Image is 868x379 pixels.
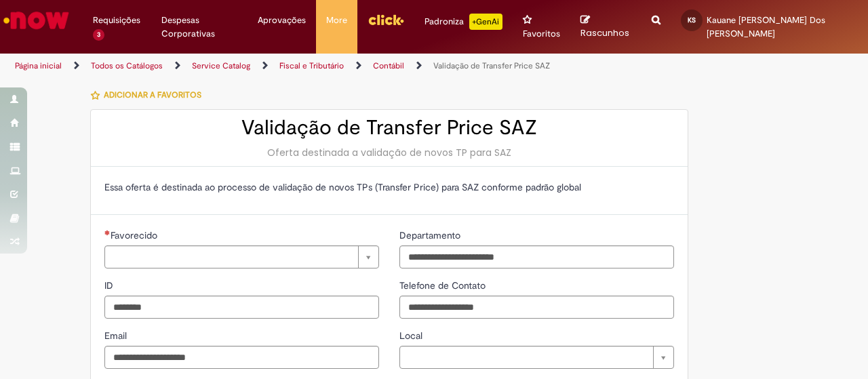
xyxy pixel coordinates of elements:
[104,296,379,319] input: ID
[93,14,140,27] span: Requisições
[104,245,379,268] a: Limpar campo Favorecido
[104,279,116,292] span: ID
[688,16,696,24] span: KS
[469,14,502,30] p: +GenAi
[91,60,163,71] a: Todos os Catálogos
[368,9,404,30] img: click_logo_yellow_360x200.png
[104,180,674,194] p: Essa oferta é destinada ao processo de validação de novos TPs (Transfer Price) para SAZ conforme ...
[15,60,62,71] a: Página inicial
[399,296,674,319] input: Telefone de Contato
[111,229,160,241] span: Necessários - Favorecido
[90,81,209,109] button: Adicionar a Favoritos
[93,29,104,41] span: 3
[104,230,111,235] span: Necessários
[104,330,130,342] span: Email
[425,14,502,30] div: Padroniza
[104,89,201,100] span: Adicionar a Favoritos
[580,14,631,39] a: Rascunhos
[104,346,379,369] input: Email
[399,279,488,292] span: Telefone de Contato
[10,54,568,79] ul: Trilhas de página
[192,60,250,71] a: Service Catalog
[523,27,560,41] span: Favoritos
[161,14,237,41] span: Despesas Corporativas
[104,146,674,159] div: Oferta destinada a validação de novos TP para SAZ
[279,60,344,71] a: Fiscal e Tributário
[433,60,550,71] a: Validação de Transfer Price SAZ
[1,7,71,34] img: ServiceNow
[399,330,425,342] span: Local
[399,229,463,241] span: Departamento
[373,60,404,71] a: Contábil
[104,117,674,139] h2: Validação de Transfer Price SAZ
[399,346,674,369] a: Limpar campo Local
[399,245,674,268] input: Departamento
[580,26,629,39] span: Rascunhos
[326,14,347,27] span: More
[707,14,825,39] span: Kauane [PERSON_NAME] Dos [PERSON_NAME]
[258,14,306,27] span: Aprovações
